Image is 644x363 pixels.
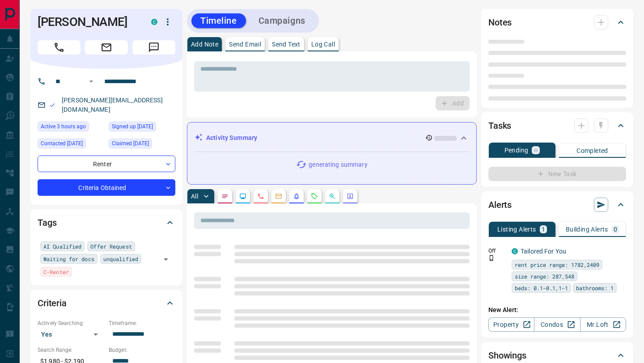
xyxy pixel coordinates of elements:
[38,346,104,354] p: Search Range:
[257,193,264,200] svg: Calls
[41,122,86,131] span: Active 3 hours ago
[542,226,545,232] p: 1
[85,40,128,55] span: Email
[38,296,67,310] h2: Criteria
[109,122,175,134] div: Tue Jun 17 2025
[576,283,614,292] span: bathrooms: 1
[309,160,367,169] p: generating summary
[488,317,534,332] a: Property
[112,122,153,131] span: Signed up [DATE]
[86,76,97,87] button: Open
[488,255,495,261] svg: Push Notification Only
[566,226,608,232] p: Building Alerts
[191,193,198,199] p: All
[38,212,175,233] div: Tags
[38,40,80,55] span: Call
[488,115,626,136] div: Tasks
[534,317,580,332] a: Condos
[109,139,175,151] div: Wed Jun 18 2025
[132,40,175,55] span: Message
[112,139,149,148] span: Claimed [DATE]
[38,215,56,230] h2: Tags
[488,15,512,30] h2: Notes
[38,319,104,327] p: Actively Searching:
[109,319,175,327] p: Timeframe:
[521,248,566,255] a: Tailored For You
[488,247,506,255] p: Off
[488,12,626,33] div: Notes
[311,193,318,200] svg: Requests
[62,97,163,113] a: [PERSON_NAME][EMAIL_ADDRESS][DOMAIN_NAME]
[109,346,175,354] p: Budget:
[103,254,138,263] span: unqualified
[329,193,336,200] svg: Opportunities
[293,193,300,200] svg: Listing Alerts
[488,118,511,133] h2: Tasks
[43,267,69,276] span: C-Renter
[221,193,229,200] svg: Notes
[311,41,335,47] p: Log Call
[614,226,617,232] p: 0
[38,15,138,29] h1: [PERSON_NAME]
[151,19,157,25] div: condos.ca
[488,198,512,212] h2: Alerts
[272,41,301,47] p: Send Text
[43,242,81,251] span: AI Qualified
[38,139,104,151] div: Wed Jun 18 2025
[497,226,536,232] p: Listing Alerts
[38,179,175,196] div: Criteria Obtained
[191,13,246,28] button: Timeline
[38,292,175,314] div: Criteria
[250,13,314,28] button: Campaigns
[206,133,257,143] p: Activity Summary
[41,139,83,148] span: Contacted [DATE]
[515,272,574,281] span: size range: 287,548
[275,193,282,200] svg: Emails
[38,122,104,134] div: Fri Aug 15 2025
[488,194,626,215] div: Alerts
[195,130,469,146] div: Activity Summary
[229,41,261,47] p: Send Email
[515,283,568,292] span: beds: 0.1-0.1,1-1
[504,147,529,153] p: Pending
[512,248,518,254] div: condos.ca
[515,260,599,269] span: rent price range: 1782,2409
[38,327,104,342] div: Yes
[43,254,94,263] span: Waiting for docs
[580,317,626,332] a: Mr.Loft
[38,156,175,172] div: Renter
[49,102,55,108] svg: Email Valid
[488,305,626,315] p: New Alert:
[239,193,246,200] svg: Lead Browsing Activity
[347,193,354,200] svg: Agent Actions
[90,242,131,251] span: Offer Request
[191,41,218,47] p: Add Note
[576,148,608,154] p: Completed
[488,348,526,363] h2: Showings
[160,253,172,266] button: Open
